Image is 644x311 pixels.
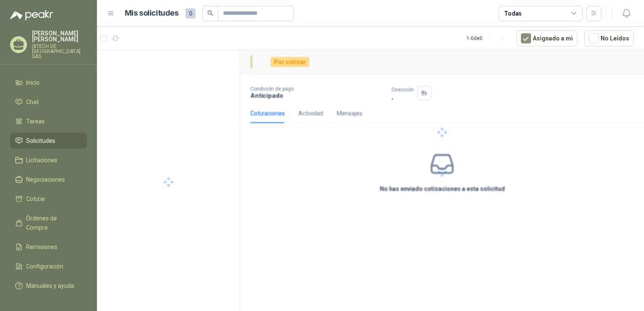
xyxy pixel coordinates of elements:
a: Configuración [10,258,87,274]
a: Solicitudes [10,133,87,149]
span: Configuración [26,262,63,271]
span: Manuales y ayuda [26,281,74,290]
span: Inicio [26,78,40,87]
a: Inicio [10,75,87,91]
a: Negociaciones [10,172,87,188]
span: Cotizar [26,194,46,204]
h1: Mis solicitudes [125,7,179,19]
img: Logo peakr [10,10,53,20]
p: SITECH DE [GEOGRAPHIC_DATA] SAS [32,44,87,59]
a: Cotizar [10,191,87,207]
span: Licitaciones [26,155,57,165]
div: Todas [504,9,522,18]
span: Negociaciones [26,175,65,184]
span: Chat [26,97,39,107]
p: [PERSON_NAME] [PERSON_NAME] [32,30,87,42]
a: Tareas [10,113,87,129]
span: Solicitudes [26,136,55,145]
span: Remisiones [26,242,57,252]
span: Órdenes de Compra [26,214,79,232]
span: search [207,10,213,16]
span: Tareas [26,117,45,126]
a: Licitaciones [10,152,87,168]
a: Remisiones [10,239,87,255]
span: 0 [185,8,196,19]
a: Manuales y ayuda [10,278,87,294]
div: 1 - 0 de 0 [467,32,510,45]
a: Órdenes de Compra [10,210,87,236]
button: No Leídos [584,30,634,46]
button: Asignado a mi [516,30,577,46]
a: Chat [10,94,87,110]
